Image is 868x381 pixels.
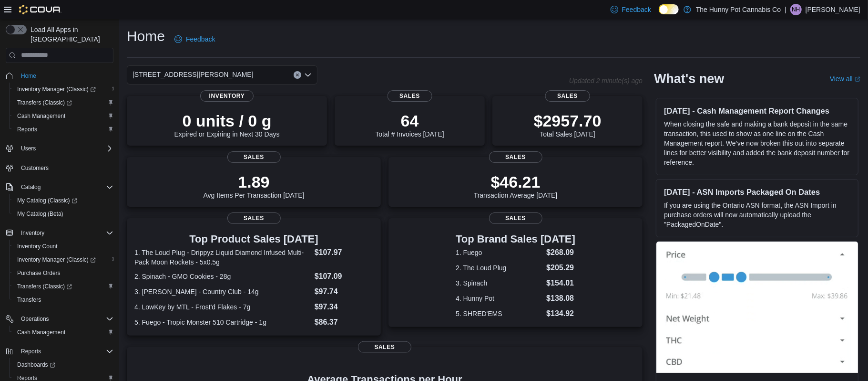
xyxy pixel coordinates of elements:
[17,313,53,325] button: Operations
[10,207,117,221] button: My Catalog (Beta)
[17,210,63,218] span: My Catalog (Beta)
[13,84,100,95] a: Inventory Manager (Classic)
[545,90,590,102] span: Sales
[17,70,113,82] span: Home
[21,72,36,80] span: Home
[456,309,542,318] dt: 5. SHRED'EMS
[10,253,117,266] a: Inventory Manager (Classic)
[474,172,558,199] div: Transaction Average [DATE]
[17,143,40,154] button: Users
[204,172,305,191] p: 1.89
[133,69,254,80] span: [STREET_ADDRESS][PERSON_NAME]
[830,75,860,83] a: View allExternal link
[456,263,542,273] dt: 2. The Loud Plug
[17,112,65,120] span: Cash Management
[134,233,373,245] h3: Top Product Sales [DATE]
[19,5,61,14] img: Cova
[17,346,113,357] span: Reports
[534,111,602,138] div: Total Sales [DATE]
[489,151,542,163] span: Sales
[17,269,61,277] span: Purchase Orders
[174,111,280,138] div: Expired or Expiring in Next 30 Days
[13,267,113,279] span: Purchase Orders
[17,143,113,154] span: Users
[569,77,643,85] p: Updated 2 minute(s) ago
[13,195,81,206] a: My Catalog (Classic)
[204,172,305,199] div: Avg Items Per Transaction [DATE]
[315,286,373,297] dd: $97.74
[17,181,113,193] span: Catalog
[546,262,575,274] dd: $205.29
[13,110,113,122] span: Cash Management
[304,71,312,79] button: Open list of options
[456,278,542,288] dt: 3. Spinach
[315,317,373,328] dd: $86.37
[2,161,117,175] button: Customers
[10,83,117,96] a: Inventory Manager (Classic)
[134,317,311,327] dt: 5. Fuego - Tropic Monster 510 Cartridge - 1g
[294,71,301,79] button: Clear input
[17,126,37,133] span: Reports
[27,25,113,44] span: Load All Apps in [GEOGRAPHIC_DATA]
[664,119,850,167] p: When closing the safe and making a bank deposit in the same transaction, this used to show as one...
[13,327,69,338] a: Cash Management
[13,208,113,220] span: My Catalog (Beta)
[10,326,117,339] button: Cash Management
[664,187,850,197] h3: [DATE] - ASN Imports Packaged On Dates
[664,201,850,229] p: If you are using the Ontario ASN format, the ASN Import in purchase orders will now automatically...
[174,111,280,130] p: 0 units / 0 g
[785,4,786,15] p: |
[13,124,113,135] span: Reports
[17,70,40,82] a: Home
[21,229,44,237] span: Inventory
[2,345,117,358] button: Reports
[654,71,724,86] h2: What's new
[21,183,41,191] span: Catalog
[387,90,432,102] span: Sales
[10,358,117,371] a: Dashboards
[13,267,64,279] a: Purchase Orders
[17,99,72,106] span: Transfers (Classic)
[13,241,113,252] span: Inventory Count
[17,256,96,264] span: Inventory Manager (Classic)
[315,301,373,313] dd: $97.34
[171,30,219,49] a: Feedback
[2,142,117,155] button: Users
[456,233,575,245] h3: Top Brand Sales [DATE]
[358,341,411,353] span: Sales
[855,76,860,82] svg: External link
[227,151,281,163] span: Sales
[21,145,36,152] span: Users
[17,283,72,290] span: Transfers (Classic)
[17,162,113,174] span: Customers
[134,272,311,281] dt: 2. Spinach - GMO Cookies - 28g
[10,280,117,293] a: Transfers (Classic)
[790,4,802,15] div: Nathan Horner
[13,124,41,135] a: Reports
[134,248,311,267] dt: 1. The Loud Plug - Drippyz Liquid Diamond Infused Multi-Pack Moon Rockets - 5x0.5g
[17,328,65,336] span: Cash Management
[13,208,67,220] a: My Catalog (Beta)
[546,308,575,319] dd: $134.92
[806,4,860,15] p: [PERSON_NAME]
[17,313,113,325] span: Operations
[10,109,117,123] button: Cash Management
[489,212,542,224] span: Sales
[792,4,800,15] span: NH
[17,162,52,174] a: Customers
[17,227,113,239] span: Inventory
[13,359,113,370] span: Dashboards
[17,243,58,250] span: Inventory Count
[13,97,113,108] span: Transfers (Classic)
[534,111,602,130] p: $2957.70
[10,96,117,109] a: Transfers (Classic)
[200,90,254,102] span: Inventory
[17,85,96,93] span: Inventory Manager (Classic)
[456,248,542,257] dt: 1. Fuego
[21,164,49,172] span: Customers
[13,97,76,108] a: Transfers (Classic)
[227,212,281,224] span: Sales
[13,254,100,265] a: Inventory Manager (Classic)
[659,4,679,14] input: Dark Mode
